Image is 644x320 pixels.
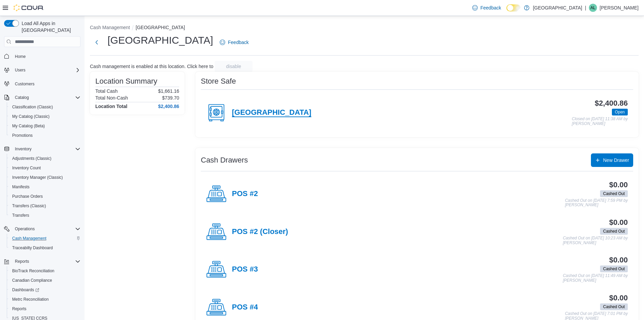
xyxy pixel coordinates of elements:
span: Operations [15,226,35,232]
span: Dashboards [9,286,80,294]
span: My Catalog (Beta) [12,123,45,129]
button: Customers [1,79,83,89]
span: Load All Apps in [GEOGRAPHIC_DATA] [19,20,80,34]
p: $1,661.16 [158,88,179,94]
span: Cashed Out [600,228,628,235]
span: Users [12,66,80,74]
span: Open [612,109,628,115]
a: Purchase Orders [9,192,46,200]
button: Traceabilty Dashboard [7,243,83,253]
a: Reports [9,305,29,313]
button: Reports [12,257,32,265]
span: My Catalog (Classic) [9,112,80,121]
p: Cashed Out on [DATE] 11:49 AM by [PERSON_NAME] [563,274,628,283]
span: Home [12,52,80,60]
span: Metrc Reconciliation [12,297,49,302]
span: Customers [12,80,80,88]
span: Open [615,109,625,115]
span: Canadian Compliance [12,278,52,283]
button: Catalog [1,93,83,102]
button: Manifests [7,182,83,192]
span: Canadian Compliance [9,276,80,284]
span: Feedback [480,4,501,11]
span: Operations [12,225,80,233]
span: Classification (Classic) [9,103,80,111]
a: Promotions [9,131,35,140]
a: My Catalog (Classic) [9,112,52,121]
span: Dashboards [12,287,39,293]
span: Feedback [228,39,248,46]
button: disable [215,61,253,72]
p: [PERSON_NAME] [600,4,639,12]
h3: $0.00 [609,181,628,189]
span: BioTrack Reconciliation [12,268,54,274]
span: Catalog [12,93,80,102]
span: Home [15,54,26,59]
span: Transfers [12,213,29,218]
h3: Location Summary [95,77,157,85]
span: Traceabilty Dashboard [12,245,53,251]
button: My Catalog (Beta) [7,121,83,131]
button: Purchase Orders [7,192,83,201]
p: $739.70 [162,95,179,101]
h3: $0.00 [609,256,628,264]
p: Cashed Out on [DATE] 7:59 PM by [PERSON_NAME] [565,198,628,208]
a: BioTrack Reconciliation [9,267,57,275]
a: Adjustments (Classic) [9,154,54,163]
button: Users [12,66,28,74]
span: Classification (Classic) [12,104,53,110]
button: Transfers [7,211,83,220]
p: | [585,4,586,12]
span: Cashed Out [603,266,625,272]
span: Cashed Out [603,191,625,197]
h4: POS #2 [232,190,258,198]
button: Canadian Compliance [7,276,83,285]
span: Inventory [15,146,31,152]
button: Metrc Reconciliation [7,295,83,304]
button: New Drawer [591,153,633,167]
span: Cashed Out [600,190,628,197]
h1: [GEOGRAPHIC_DATA] [108,34,213,47]
span: Cashed Out [603,304,625,310]
span: Catalog [15,95,29,100]
p: Cash management is enabled at this location. Click here to [90,64,213,69]
h4: POS #2 (Closer) [232,228,288,236]
nav: An example of EuiBreadcrumbs [90,24,639,32]
span: Metrc Reconciliation [9,295,80,303]
a: Traceabilty Dashboard [9,244,55,252]
a: Transfers [9,211,32,219]
span: Cashed Out [603,228,625,234]
span: Promotions [12,133,33,138]
span: Cashed Out [600,265,628,272]
span: Inventory Manager (Classic) [12,175,63,180]
span: New Drawer [603,157,629,164]
div: Ashley Lehman-Preine [589,4,597,12]
h3: Store Safe [201,77,236,85]
span: Purchase Orders [12,194,43,199]
h3: $0.00 [609,218,628,227]
a: Manifests [9,183,32,191]
button: BioTrack Reconciliation [7,266,83,276]
button: [GEOGRAPHIC_DATA] [136,25,185,30]
span: Purchase Orders [9,192,80,200]
a: Cash Management [9,234,49,242]
a: Feedback [470,1,504,15]
button: Transfers (Classic) [7,201,83,211]
button: Home [1,51,83,61]
span: Manifests [12,184,29,190]
span: Inventory [12,145,80,153]
span: AL [591,4,596,12]
a: Inventory Count [9,164,44,172]
p: [GEOGRAPHIC_DATA] [533,4,582,12]
span: Reports [15,259,29,264]
p: Cashed Out on [DATE] 10:23 AM by [PERSON_NAME] [563,236,628,245]
span: Inventory Count [12,165,41,171]
span: Promotions [9,131,80,140]
span: Users [15,67,25,73]
button: Users [1,65,83,75]
span: My Catalog (Beta) [9,122,80,130]
span: Cashed Out [600,303,628,310]
button: Inventory [1,144,83,154]
button: Inventory Count [7,163,83,173]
